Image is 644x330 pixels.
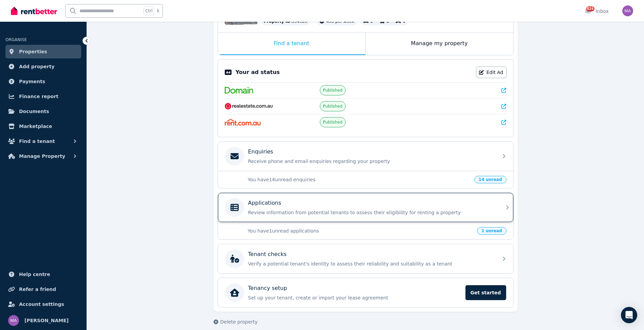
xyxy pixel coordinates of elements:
[248,294,461,301] p: Set up your tenant, create or import your lease agreement
[5,120,81,133] a: Marketplace
[8,315,19,326] img: Marc Angelone
[248,158,494,165] p: Receive phone and email enquiries regarding your property
[248,284,287,292] p: Tenancy setup
[19,137,55,145] span: Find a tenant
[477,227,506,235] span: 1 unread
[19,152,65,160] span: Manage Property
[19,48,47,56] span: Properties
[214,318,258,325] button: Delete property
[218,244,513,273] a: Tenant checksVerify a potential tenant's identity to assess their reliability and suitability as ...
[5,37,27,42] span: ORGANISE
[19,285,56,293] span: Refer a friend
[5,134,81,148] button: Find a tenant
[19,62,55,71] span: Add property
[5,90,81,103] a: Finance report
[366,33,513,55] div: Manage my property
[19,77,45,86] span: Payments
[248,227,473,234] p: You have 1 unread applications
[5,60,81,73] a: Add property
[19,107,49,115] span: Documents
[248,148,273,156] p: Enquiries
[24,316,69,325] span: [PERSON_NAME]
[622,5,633,16] img: Marc Angelone
[474,176,507,183] span: 14 unread
[218,193,513,222] a: ApplicationsReview information from potential tenants to assess their eligibility for renting a p...
[476,67,507,78] a: Edit Ad
[585,8,609,15] div: Inbox
[248,250,287,258] p: Tenant checks
[248,176,470,183] p: You have 14 unread enquiries
[465,285,506,300] span: Get started
[19,122,52,130] span: Marketplace
[225,119,261,126] img: Rent.com.au
[586,6,594,11] span: 826
[5,297,81,311] a: Account settings
[5,149,81,163] button: Manage Property
[218,278,513,307] a: Tenancy setupSet up your tenant, create or import your lease agreementGet started
[248,199,281,207] p: Applications
[5,282,81,296] a: Refer a friend
[5,75,81,88] a: Payments
[19,270,50,278] span: Help centre
[236,68,280,76] p: Your ad status
[218,142,513,171] a: EnquiriesReceive phone and email enquiries regarding your property
[11,6,57,16] img: RentBetter
[248,260,494,267] p: Verify a potential tenant's identity to assess their reliability and suitability as a tenant
[621,307,637,323] div: Open Intercom Messenger
[220,318,258,325] span: Delete property
[225,103,273,110] img: RealEstate.com.au
[19,300,64,308] span: Account settings
[225,87,253,94] img: Domain.com.au
[323,120,343,125] span: Published
[19,92,58,100] span: Finance report
[144,6,154,15] span: Ctrl
[323,104,343,109] span: Published
[5,45,81,58] a: Properties
[323,88,343,93] span: Published
[157,8,159,14] span: k
[248,209,494,216] p: Review information from potential tenants to assess their eligibility for renting a property
[218,33,365,55] div: Find a tenant
[5,105,81,118] a: Documents
[5,268,81,281] a: Help centre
